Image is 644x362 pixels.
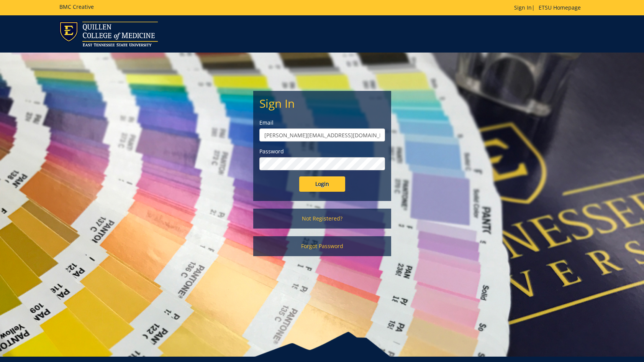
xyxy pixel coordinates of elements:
[253,236,391,256] a: Forgot Password
[253,209,391,229] a: Not Registered?
[59,4,94,10] h5: BMC Creative
[259,97,385,110] h2: Sign In
[259,148,385,155] label: Password
[535,4,585,11] a: ETSU Homepage
[514,4,532,11] a: Sign In
[259,119,385,127] label: Email
[299,176,345,192] input: Login
[514,4,585,12] p: |
[59,21,158,46] img: ETSU logo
